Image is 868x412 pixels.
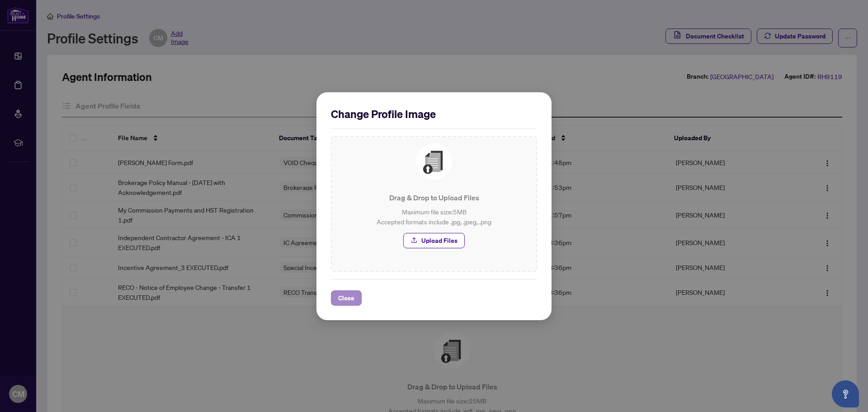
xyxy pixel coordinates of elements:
[421,233,458,248] span: Upload Files
[403,233,465,248] button: Upload Files
[416,143,452,180] img: File Upload
[331,290,362,306] button: Close
[832,380,859,407] button: Open asap
[331,136,537,256] span: File UploadDrag & Drop to Upload FilesMaximum file size:5MBAccepted formats include .jpg, .jpeg, ...
[338,291,354,305] span: Close
[331,107,537,121] h2: Change Profile Image
[338,207,530,227] p: Maximum file size: 5 MB Accepted formats include .jpg, .jpeg, .png
[338,192,530,203] p: Drag & Drop to Upload Files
